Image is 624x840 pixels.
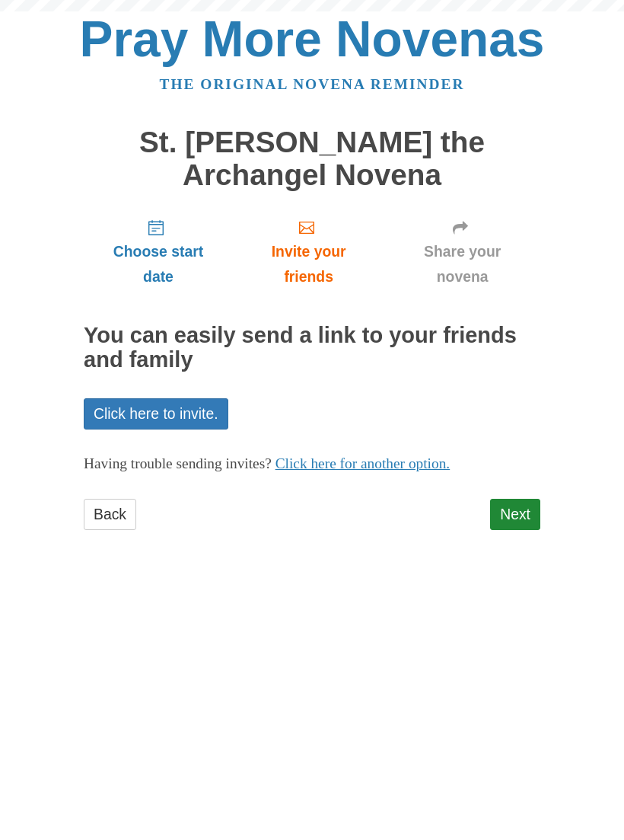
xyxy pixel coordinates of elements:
span: Share your novena [400,239,525,289]
span: Invite your friends [248,239,369,289]
a: Click here to invite. [84,398,228,430]
a: Next [490,499,540,530]
span: Having trouble sending invites? [84,455,272,471]
a: Back [84,499,136,530]
a: Share your novena [384,206,540,297]
h2: You can easily send a link to your friends and family [84,324,540,372]
h1: St. [PERSON_NAME] the Archangel Novena [84,126,540,191]
a: Choose start date [84,206,233,297]
span: Choose start date [99,239,218,289]
a: The original novena reminder [160,76,465,92]
a: Pray More Novenas [80,11,545,67]
a: Invite your friends [233,206,384,297]
a: Click here for another option. [275,455,450,471]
